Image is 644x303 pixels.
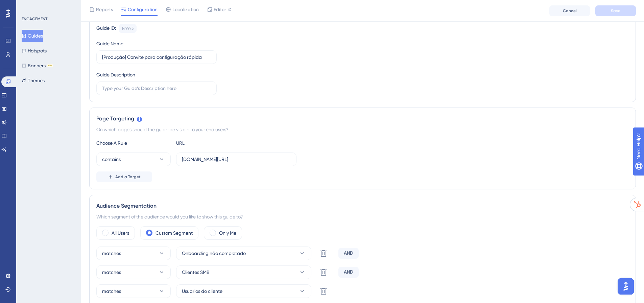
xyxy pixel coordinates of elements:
[176,139,251,147] div: URL
[96,202,629,210] div: Audience Segmentation
[176,247,311,260] button: Onboarding não completado
[182,268,210,276] span: Clientes SMB
[96,153,171,166] button: contains
[96,125,629,134] div: On which pages should the guide be visible to your end users?
[616,276,636,297] iframe: UserGuiding AI Assistant Launcher
[96,247,171,260] button: matches
[96,139,171,147] div: Choose A Rule
[96,115,629,123] div: Page Targeting
[176,284,311,298] button: Usuarios do cliente
[102,85,211,92] input: Type your Guide’s Description here
[156,229,193,237] label: Custom Segment
[102,249,121,257] span: matches
[338,267,359,278] div: AND
[96,265,171,279] button: matches
[182,287,222,295] span: Usuarios do cliente
[22,45,47,57] button: Hotspots
[22,30,43,42] button: Guides
[182,156,291,163] input: yourwebsite.com/path
[96,213,629,221] div: Which segment of the audience would you like to show this guide to?
[96,284,171,298] button: matches
[112,229,129,237] label: All Users
[47,64,53,67] div: BETA
[611,8,620,14] span: Save
[96,24,116,33] div: Guide ID:
[122,26,134,31] div: 149973
[219,229,236,237] label: Only Me
[549,5,590,16] button: Cancel
[22,60,53,72] button: BannersBETA
[16,2,42,10] span: Need Help?
[115,174,141,180] span: Add a Target
[176,265,311,279] button: Clientes SMB
[22,16,47,22] div: ENGAGEMENT
[96,40,123,48] div: Guide Name
[102,287,121,295] span: matches
[128,5,158,14] span: Configuration
[172,5,199,14] span: Localization
[96,5,113,14] span: Reports
[102,268,121,276] span: matches
[338,248,359,259] div: AND
[182,249,246,257] span: Onboarding não completado
[96,71,135,79] div: Guide Description
[96,171,152,182] button: Add a Target
[563,8,577,14] span: Cancel
[102,53,211,61] input: Type your Guide’s Name here
[595,5,636,16] button: Save
[102,155,121,163] span: contains
[214,5,226,14] span: Editor
[22,74,45,87] button: Themes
